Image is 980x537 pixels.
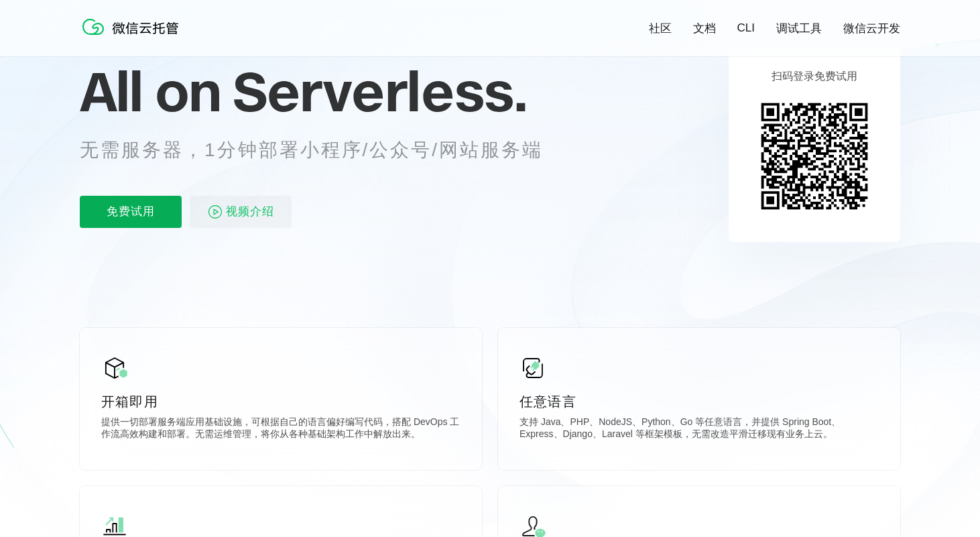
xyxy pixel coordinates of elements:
a: 调试工具 [776,21,822,36]
p: 免费试用 [80,196,182,228]
p: 扫码登录免费试用 [772,70,857,84]
p: 提供一切部署服务端应用基础设施，可根据自己的语言偏好编写代码，搭配 DevOps 工作流高效构建和部署。无需运维管理，将你从各种基础架构工作中解放出来。 [101,416,461,443]
span: Serverless. [233,58,527,125]
span: 视频介绍 [226,196,274,228]
a: 微信云托管 [80,31,187,42]
a: 文档 [693,21,716,36]
p: 支持 Java、PHP、NodeJS、Python、Go 等任意语言，并提供 Spring Boot、Express、Django、Laravel 等框架模板，无需改造平滑迁移现有业务上云。 [519,416,879,443]
img: video_play.svg [207,204,223,220]
img: 微信云托管 [80,13,187,40]
p: 任意语言 [519,392,879,411]
a: 微信云开发 [843,21,900,36]
span: All on [80,58,220,125]
p: 无需服务器，1分钟部署小程序/公众号/网站服务端 [80,137,568,164]
a: CLI [737,21,755,35]
a: 社区 [649,21,672,36]
p: 开箱即用 [101,392,461,411]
